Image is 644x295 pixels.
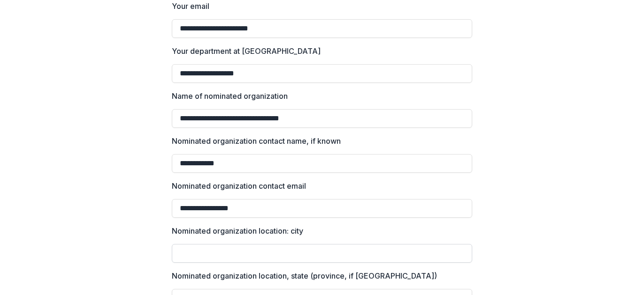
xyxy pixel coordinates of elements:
p: Your department at [GEOGRAPHIC_DATA] [172,45,321,57]
p: Name of nominated organization [172,90,288,102]
p: Nominated organization location, state (province, if [GEOGRAPHIC_DATA]) [172,270,437,281]
p: Your email [172,0,209,12]
p: Nominated organization location: city [172,225,303,236]
p: Nominated organization contact name, if known [172,135,341,147]
p: Nominated organization contact email [172,180,306,192]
